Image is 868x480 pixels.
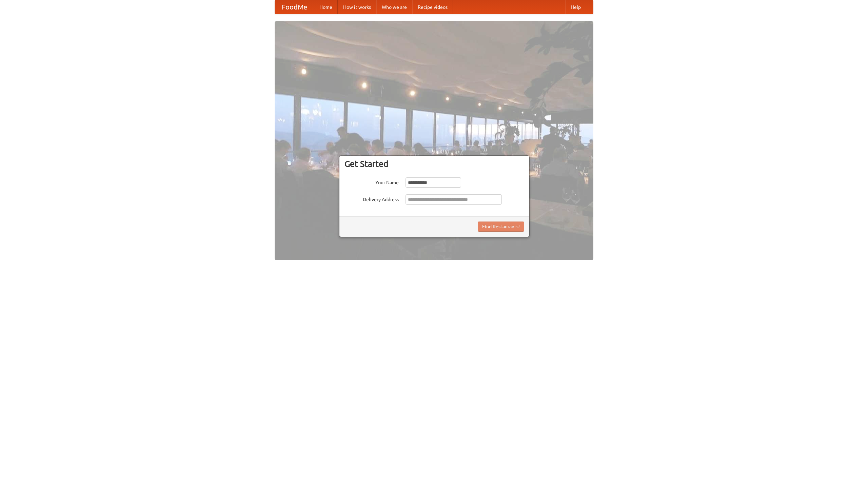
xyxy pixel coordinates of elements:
button: Find Restaurants! [478,222,524,232]
a: Who we are [376,0,412,14]
h3: Get Started [344,159,524,169]
a: FoodMe [275,0,314,14]
label: Delivery Address [344,194,399,203]
a: Recipe videos [412,0,453,14]
a: Home [314,0,338,14]
label: Your Name [344,177,399,186]
a: How it works [338,0,376,14]
a: Help [565,0,586,14]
